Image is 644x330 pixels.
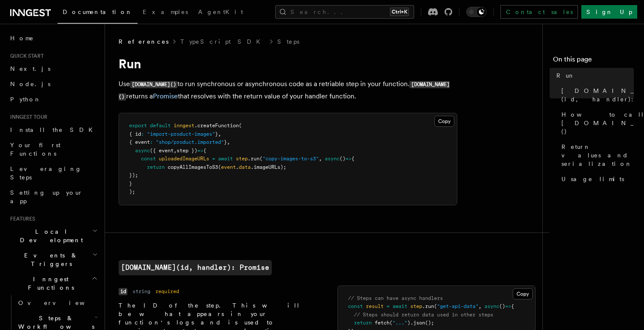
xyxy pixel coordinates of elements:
a: Run [553,68,634,83]
span: fetch [375,320,390,326]
span: , [478,303,481,309]
button: Inngest Functions [7,271,100,295]
span: ( [434,303,437,309]
a: Home [7,31,100,46]
span: , [174,148,177,154]
a: Install the SDK [7,122,100,137]
span: async [325,156,340,162]
span: ); [129,189,135,195]
a: [DOMAIN_NAME](id, handler): Promise [558,83,634,107]
button: Search...Ctrl+K [275,5,414,19]
span: (); [425,320,434,326]
span: Home [10,34,34,42]
span: await [392,303,407,309]
span: data [239,164,251,170]
span: , [227,139,230,145]
span: step [410,303,422,309]
a: Examples [138,3,193,23]
span: .run [248,156,260,162]
span: , [218,131,221,137]
button: Copy [434,116,454,127]
span: .imageURLs); [251,164,286,170]
span: { [203,148,206,154]
span: References [119,37,169,46]
span: Quick start [7,53,44,59]
span: => [505,303,511,309]
kbd: Ctrl+K [390,8,409,16]
span: { [351,156,354,162]
a: Return values and serialization [558,139,634,171]
code: [DOMAIN_NAME]() [119,81,450,101]
span: .run [422,303,434,309]
a: Next.js [7,61,100,76]
dd: required [155,288,179,295]
span: .json [410,320,425,326]
code: [DOMAIN_NAME](id, handler): Promise [119,260,272,275]
span: "get-api-data" [437,303,478,309]
span: return [354,320,372,326]
span: Inngest Functions [7,275,91,292]
p: Use to run synchronous or asynchronous code as a retriable step in your function. returns a that ... [119,78,457,103]
a: Python [7,92,100,107]
span: async [135,148,150,154]
a: Leveraging Steps [7,161,100,185]
span: // Steps can have async handlers [348,295,443,301]
h4: On this page [553,54,634,68]
span: ) [407,320,410,326]
a: Documentation [58,3,138,24]
span: return [147,164,165,170]
span: Return values and serialization [561,143,634,168]
span: = [387,303,390,309]
span: const [141,156,156,162]
span: Setting up your app [10,189,83,204]
span: : [141,131,144,137]
span: "shop/product.imported" [156,139,224,145]
span: copyAllImagesToS3 [168,164,218,170]
span: inngest [174,123,194,129]
span: } [129,181,132,187]
a: Overview [15,295,100,310]
a: How to call [DOMAIN_NAME]() [558,107,634,139]
h1: Run [119,56,457,71]
span: Inngest tour [7,114,47,120]
span: Install the SDK [10,126,98,133]
span: const [348,303,363,309]
span: ( [218,164,221,170]
span: Examples [143,8,188,15]
button: Events & Triggers [7,248,100,271]
span: "import-product-images" [147,131,215,137]
span: Next.js [10,65,50,72]
span: Python [10,96,41,103]
a: Promise [153,92,178,100]
span: = [212,156,215,162]
a: Usage limits [558,171,634,187]
span: uploadedImageURLs [159,156,209,162]
a: Setting up your app [7,185,100,209]
span: default [150,123,171,129]
span: step [236,156,248,162]
span: Your first Functions [10,142,61,157]
a: Node.js [7,76,100,92]
span: await [218,156,233,162]
span: => [345,156,351,162]
span: ( [239,123,242,129]
span: Overview [18,299,105,306]
span: } [224,139,227,145]
span: async [484,303,499,309]
span: Events & Triggers [7,251,92,268]
span: Run [556,71,575,80]
button: Local Development [7,224,100,248]
span: { id [129,131,141,137]
button: Copy [513,288,533,299]
span: => [197,148,203,154]
a: TypeScript SDK [180,37,265,46]
span: Node.js [10,81,50,87]
a: Contact sales [500,5,578,19]
span: ({ event [150,148,174,154]
span: }); [129,172,138,178]
span: Leveraging Steps [10,165,82,181]
span: result [366,303,384,309]
span: { event [129,139,150,145]
button: Toggle dark mode [466,7,486,17]
span: // Steps should return data used in other steps [354,312,493,318]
